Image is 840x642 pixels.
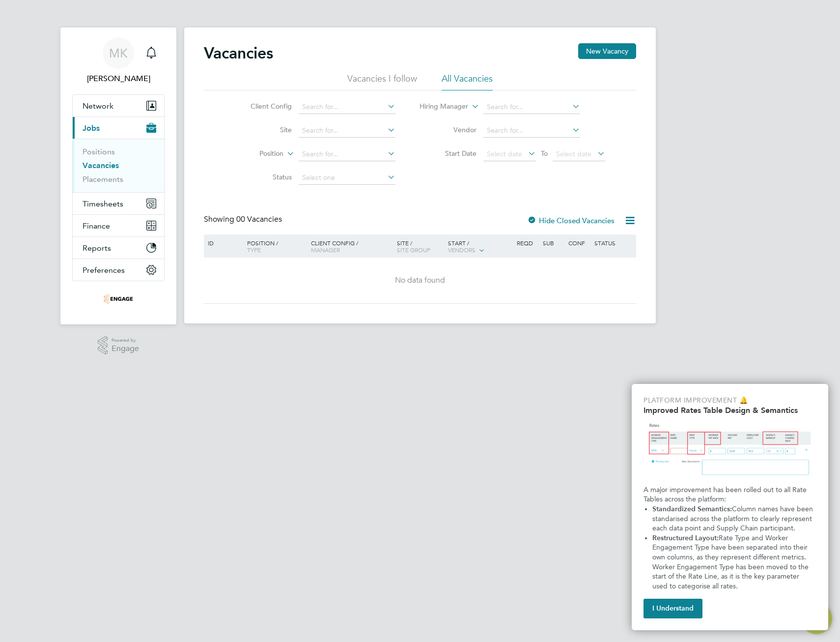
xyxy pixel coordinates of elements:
[247,246,261,254] span: Type
[540,234,566,251] div: Sub
[109,47,128,59] span: MK
[72,37,165,85] a: Go to account details
[204,214,284,225] div: Showing
[578,43,636,59] button: New Vacancy
[397,246,430,254] span: Site Group
[644,419,816,481] img: Updated Rates Table Design & Semantics
[487,149,522,158] span: Select date
[412,102,468,112] label: Hiring Manager
[104,291,133,307] img: thebestconnection-logo-retina.png
[308,234,394,258] div: Client Config /
[83,147,115,156] a: Positions
[299,171,395,185] input: Select one
[299,124,395,138] input: Search for...
[394,234,446,258] div: Site /
[72,291,165,307] a: Go to home page
[112,336,139,345] span: Powered by
[83,101,113,111] span: Network
[83,199,123,208] span: Timesheets
[299,147,395,161] input: Search for...
[236,214,282,224] span: 00 Vacancies
[235,173,292,181] label: Status
[514,234,540,251] div: Reqd
[347,73,417,90] li: Vacancies I follow
[652,505,732,513] strong: Standardized Semantics:
[83,123,100,133] span: Jobs
[83,221,110,231] span: Finance
[483,124,580,138] input: Search for...
[644,485,816,504] p: A major improvement has been rolled out to all Rate Tables across the platform:
[652,534,811,590] span: Rate Type and Worker Engagement Type have been separated into their own columns, as they represen...
[204,43,273,63] h2: Vacancies
[632,384,828,630] div: Improved Rate Table Semantics
[205,275,635,286] div: No data found
[112,345,139,353] span: Engage
[644,599,702,618] button: I Understand
[446,234,514,259] div: Start /
[83,161,119,170] a: Vacancies
[311,246,340,254] span: Manager
[83,243,111,253] span: Reports
[652,534,719,542] strong: Restructured Layout:
[538,147,551,160] span: To
[644,406,816,415] h2: Improved Rates Table Design & Semantics
[448,246,476,254] span: Vendors
[442,73,493,90] li: All Vacancies
[83,265,125,275] span: Preferences
[72,73,165,85] span: Monika Kosiorowska
[652,505,815,532] span: Column names have been standarised across the platform to clearly represent each data point and S...
[205,234,240,251] div: ID
[420,125,476,134] label: Vendor
[556,149,591,158] span: Select date
[83,175,123,184] a: Placements
[235,102,292,111] label: Client Config
[644,396,816,406] p: Platform Improvement 🔔
[227,149,283,159] label: Position
[592,234,635,251] div: Status
[235,125,292,134] label: Site
[240,234,308,258] div: Position /
[60,28,176,324] nav: Main navigation
[527,216,615,225] label: Hide Closed Vacancies
[299,100,395,114] input: Search for...
[566,234,591,251] div: Conf
[483,100,580,114] input: Search for...
[420,149,476,158] label: Start Date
